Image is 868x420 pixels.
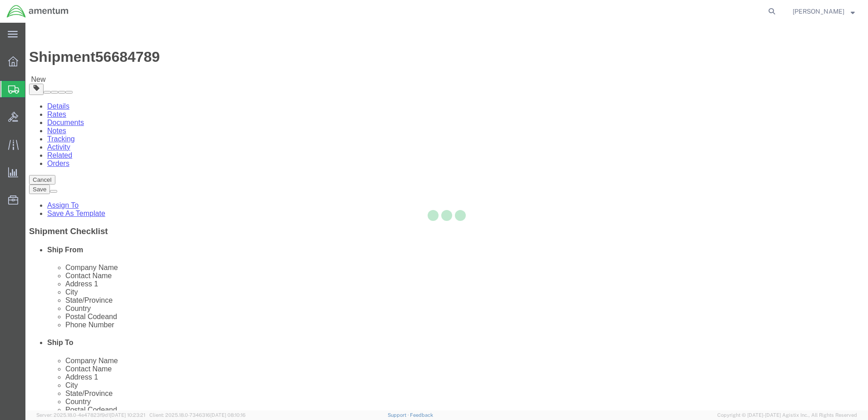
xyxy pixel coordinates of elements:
[410,412,433,418] a: Feedback
[792,6,855,17] button: [PERSON_NAME]
[793,6,844,16] span: Betty Fuller
[210,412,246,418] span: [DATE] 08:10:16
[149,412,246,418] span: Client: 2025.18.0-7346316
[36,412,145,418] span: Server: 2025.18.0-4e47823f9d1
[6,5,69,18] img: logo
[388,412,410,418] a: Support
[717,411,857,419] span: Copyright © [DATE]-[DATE] Agistix Inc., All Rights Reserved
[110,412,145,418] span: [DATE] 10:23:21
